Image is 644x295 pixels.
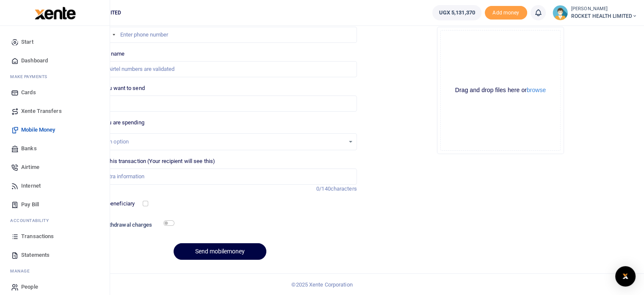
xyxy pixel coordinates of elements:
a: Internet [7,177,103,195]
input: Enter extra information [83,169,357,185]
img: logo-large [35,7,76,20]
li: M [7,264,103,278]
span: Cards [21,88,36,97]
div: Drag and drop files here or [441,86,560,94]
span: People [21,283,38,291]
span: Add money [485,6,527,20]
h6: Include withdrawal charges [84,222,171,228]
li: Toup your wallet [485,6,527,20]
small: [PERSON_NAME] [571,6,637,13]
a: UGX 5,131,370 [432,5,481,20]
a: Xente Transfers [7,102,103,121]
span: Dashboard [21,56,48,65]
img: profile-user [553,5,568,20]
label: Reason you are spending [83,118,144,127]
a: Add money [485,9,527,15]
button: Send mobilemoney [174,243,266,260]
a: Cards [7,83,103,102]
span: UGX 5,131,370 [439,8,475,17]
span: countability [17,217,49,224]
li: M [7,70,103,83]
span: Banks [21,144,37,153]
span: ake Payments [14,73,47,80]
a: Dashboard [7,51,103,70]
span: Airtime [21,163,39,171]
a: Statements [7,246,103,264]
a: Start [7,33,103,51]
a: Mobile Money [7,121,103,139]
input: MTN & Airtel numbers are validated [83,61,357,77]
span: Transactions [21,232,54,241]
div: Select an option [89,138,344,146]
a: logo-small logo-large logo-large [34,9,76,16]
span: Statements [21,251,50,259]
a: Airtime [7,158,103,177]
span: anage [14,268,30,274]
a: Transactions [7,227,103,246]
span: Internet [21,182,41,190]
span: 0/140 [316,185,331,192]
span: Mobile Money [21,126,55,134]
li: Ac [7,214,103,227]
a: Banks [7,139,103,158]
a: profile-user [PERSON_NAME] ROCKET HEALTH LIMITED [553,5,637,20]
div: Open Intercom Messenger [615,266,636,287]
label: Amount you want to send [83,84,144,93]
span: characters [331,185,357,192]
input: Enter phone number [83,27,357,43]
span: Xente Transfers [21,107,62,115]
input: UGX [83,96,357,112]
span: Pay Bill [21,200,39,209]
button: browse [527,87,546,93]
label: Memo for this transaction (Your recipient will see this) [83,157,215,166]
span: Start [21,38,33,46]
span: ROCKET HEALTH LIMITED [571,12,637,20]
div: File Uploader [437,27,564,154]
li: Wallet ballance [429,5,484,20]
a: Pay Bill [7,195,103,214]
